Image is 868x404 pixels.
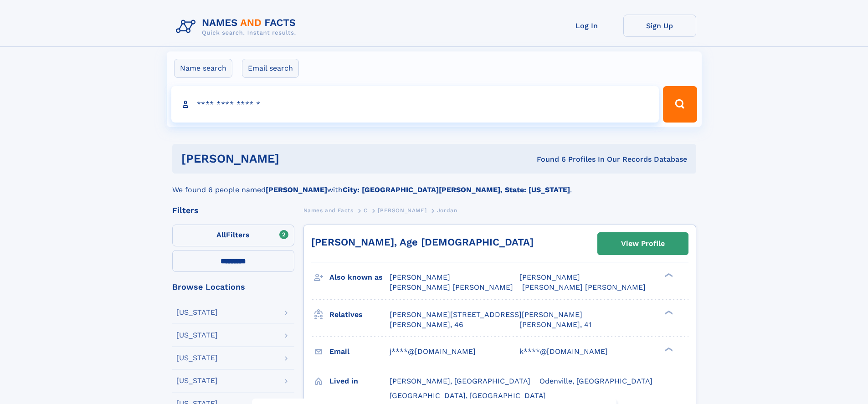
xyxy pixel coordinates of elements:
b: [PERSON_NAME] [266,185,327,194]
a: [PERSON_NAME] [378,205,426,216]
div: View Profile [621,233,665,254]
div: We found 6 people named with . [172,174,696,195]
a: [PERSON_NAME], Age [DEMOGRAPHIC_DATA] [311,236,534,248]
a: [PERSON_NAME][STREET_ADDRESS][PERSON_NAME] [390,310,582,320]
a: Sign Up [623,15,696,37]
span: [PERSON_NAME], [GEOGRAPHIC_DATA] [390,377,530,385]
div: [US_STATE] [176,309,218,316]
a: [PERSON_NAME], 46 [390,320,463,330]
div: ❯ [663,272,673,278]
span: Jordan [437,207,457,214]
a: Log In [550,15,623,37]
span: [PERSON_NAME] [390,273,450,281]
span: [GEOGRAPHIC_DATA], [GEOGRAPHIC_DATA] [390,391,546,400]
a: View Profile [598,233,688,255]
div: Browse Locations [172,283,294,291]
a: C [364,205,368,216]
span: [PERSON_NAME] [519,273,580,281]
label: Email search [242,59,299,78]
a: Names and Facts [303,205,354,216]
h3: Relatives [329,307,390,322]
span: C [364,207,368,214]
label: Filters [172,225,294,246]
div: ❯ [663,309,673,315]
input: search input [171,86,659,123]
span: [PERSON_NAME] [PERSON_NAME] [522,283,646,291]
button: Search Button [663,86,697,123]
span: [PERSON_NAME] [PERSON_NAME] [390,283,513,291]
h3: Email [329,344,390,359]
span: Odenville, [GEOGRAPHIC_DATA] [539,377,652,385]
label: Name search [174,59,232,78]
h1: [PERSON_NAME] [181,153,408,164]
div: [US_STATE] [176,332,218,339]
span: All [216,230,226,239]
span: [PERSON_NAME] [378,207,426,214]
div: [US_STATE] [176,354,218,362]
a: [PERSON_NAME], 41 [519,320,591,330]
img: Logo Names and Facts [172,15,303,39]
h3: Lived in [329,373,390,389]
b: City: [GEOGRAPHIC_DATA][PERSON_NAME], State: [US_STATE] [343,185,570,194]
div: ❯ [663,346,673,352]
div: Found 6 Profiles In Our Records Database [408,154,687,164]
div: Filters [172,206,294,215]
h3: Also known as [329,270,390,285]
div: [US_STATE] [176,377,218,384]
